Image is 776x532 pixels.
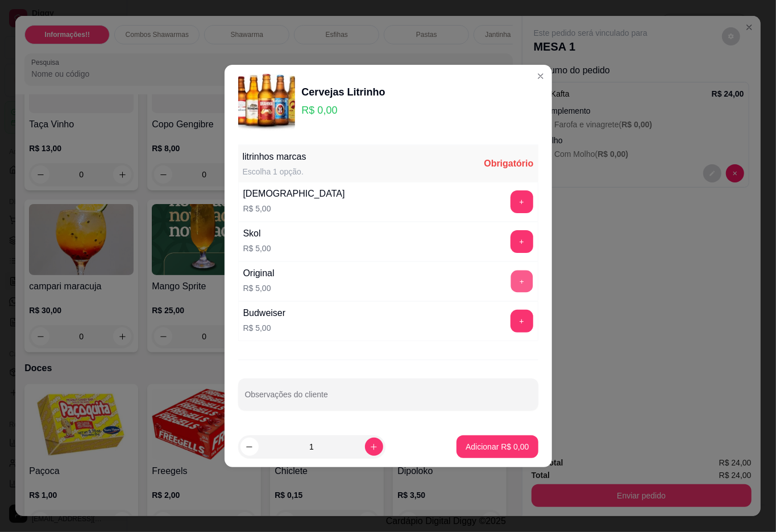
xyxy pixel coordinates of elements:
[243,187,345,201] div: [DEMOGRAPHIC_DATA]
[532,67,550,85] button: Close
[365,438,383,456] button: increase-product-quantity
[457,435,538,458] button: Adicionar R$ 0,00
[302,84,385,100] div: Cervejas Litrinho
[243,267,275,280] div: Original
[243,150,306,164] div: litrinhos marcas
[243,203,345,214] p: R$ 5,00
[511,310,533,332] button: add
[238,74,295,131] img: product-image
[243,243,271,254] p: R$ 5,00
[511,271,533,293] button: add
[466,441,529,452] p: Adicionar R$ 0,00
[243,166,306,177] div: Escolha 1 opção.
[302,102,385,118] p: R$ 0,00
[243,227,271,240] div: Skol
[245,393,532,405] input: Observações do cliente
[243,322,286,334] p: R$ 5,00
[240,438,259,456] button: decrease-product-quantity
[243,282,275,294] p: R$ 5,00
[511,230,533,253] button: add
[243,306,286,320] div: Budweiser
[511,190,533,213] button: add
[484,157,533,171] div: Obrigatório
